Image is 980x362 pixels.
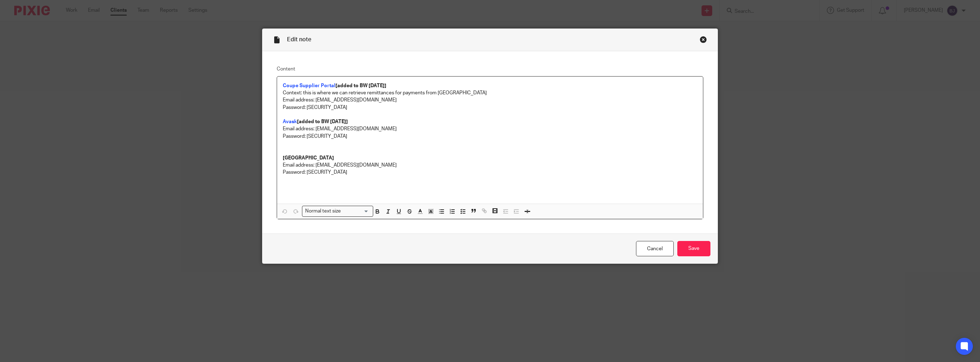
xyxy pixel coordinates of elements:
p: Email address: [EMAIL_ADDRESS][DOMAIN_NAME] [283,125,697,132]
p: Context: this is where we can retrieve remittances for payments from [GEOGRAPHIC_DATA] [283,89,697,96]
input: Save [677,241,710,256]
input: Search for option [343,208,369,215]
div: Close this dialog window [700,36,707,43]
div: Search for option [302,206,373,217]
p: Email address: [EMAIL_ADDRESS][DOMAIN_NAME] [283,162,697,169]
a: Cancel [636,241,674,256]
span: Normal text size [304,208,343,215]
p: Password: [SECURITY_DATA] [283,133,697,140]
p: Email address: [EMAIL_ADDRESS][DOMAIN_NAME] [283,96,697,104]
p: Password: [SECURITY_DATA] [283,104,697,111]
label: Content [277,65,703,73]
a: Avask [283,119,297,124]
strong: [added to BW [DATE]] [335,83,386,88]
strong: [added to BW [DATE]] [297,119,348,124]
strong: [GEOGRAPHIC_DATA] [283,156,334,161]
span: Edit note [287,37,311,42]
a: Coupe Supplier Portal [283,83,335,88]
p: Password: [SECURITY_DATA] [283,169,697,176]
